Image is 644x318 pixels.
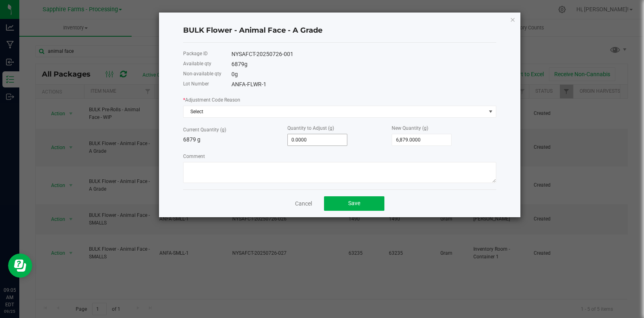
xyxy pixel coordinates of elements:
[235,71,238,77] span: g
[183,153,205,160] label: Comment
[231,80,496,89] div: ANFA-FLWR-1
[183,70,221,77] label: Non-available qty
[231,70,496,79] div: 0
[287,125,334,132] label: Quantity to Adjust (g)
[183,50,208,57] label: Package ID
[392,125,428,132] label: New Quantity (g)
[348,200,360,206] span: Save
[8,254,32,278] iframe: Resource center
[183,80,209,87] label: Lot Number
[183,135,287,144] p: 6879 g
[231,60,496,69] div: 6879
[288,134,347,145] input: 0
[184,106,486,117] span: Select
[183,60,211,67] label: Available qty
[244,61,248,67] span: g
[231,50,496,58] div: NYSAFCT-20250726-001
[183,25,496,36] h4: BULK Flower - Animal Face - A Grade
[392,134,451,145] input: 0
[183,96,240,104] label: Adjustment Code Reason
[183,126,226,133] label: Current Quantity (g)
[324,196,384,211] button: Save
[295,200,312,208] a: Cancel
